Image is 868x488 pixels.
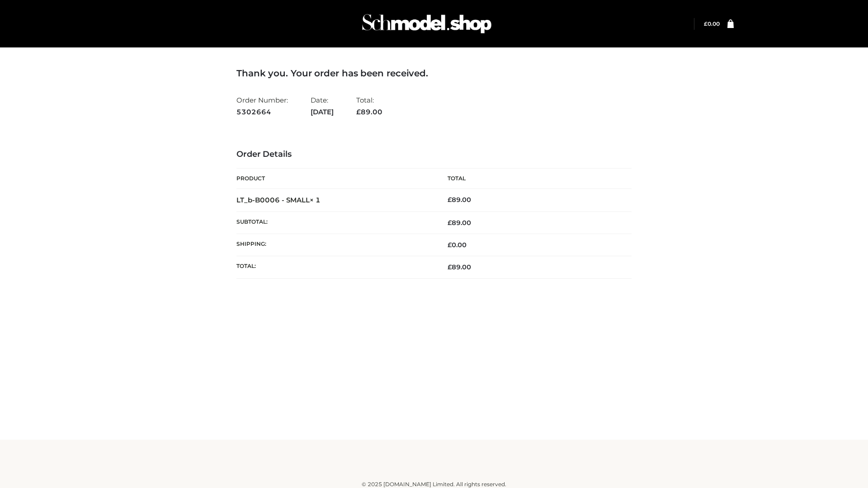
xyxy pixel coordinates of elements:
strong: [DATE] [311,106,334,118]
span: £ [448,196,452,204]
h3: Thank you. Your order has been received. [236,68,632,79]
img: Schmodel Admin 964 [359,6,495,42]
a: £0.00 [704,20,720,27]
th: Total: [236,256,434,278]
strong: LT_b-B0006 - SMALL [236,196,321,204]
th: Total [434,169,632,189]
strong: 5302664 [236,106,288,118]
li: Date: [311,92,334,120]
strong: × 1 [310,196,321,204]
bdi: 0.00 [704,20,720,27]
span: 89.00 [448,263,471,271]
li: Total: [356,92,382,120]
span: £ [448,241,452,249]
span: £ [704,20,708,27]
bdi: 89.00 [448,196,471,204]
th: Subtotal: [236,211,434,234]
th: Shipping: [236,234,434,256]
span: 89.00 [356,108,382,116]
span: £ [448,219,452,227]
th: Product [236,169,434,189]
h3: Order Details [236,150,632,160]
span: £ [356,108,361,116]
li: Order Number: [236,92,288,120]
span: £ [448,263,452,271]
span: 89.00 [448,219,471,227]
bdi: 0.00 [448,241,467,249]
